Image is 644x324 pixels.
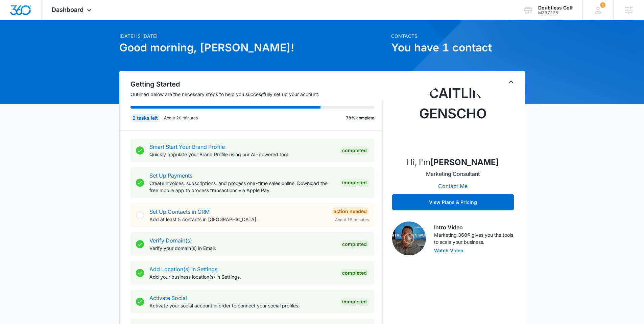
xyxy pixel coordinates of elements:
[130,91,383,98] p: Outlined below are the necessary steps to help you successfully set up your account.
[538,10,573,15] div: account id
[340,240,369,248] div: Completed
[507,78,515,86] button: Toggle Collapse
[149,266,217,273] a: Add Location(s) in Settings
[346,115,374,121] p: 78% complete
[130,79,383,89] h2: Getting Started
[538,5,573,10] div: account name
[340,179,369,187] div: Completed
[149,295,187,301] a: Activate Social
[149,172,192,179] a: Set Up Payments
[392,222,426,255] img: Intro Video
[430,157,499,167] strong: [PERSON_NAME]
[149,245,335,252] p: Verify your domain(s) in Email.
[340,269,369,277] div: Completed
[340,298,369,306] div: Completed
[130,114,160,122] div: 2 tasks left
[392,194,514,210] button: View Plans & Pricing
[119,32,387,40] p: [DATE] is [DATE]
[407,156,499,168] p: Hi, I'm
[600,2,605,8] div: notifications count
[149,216,326,223] p: Add at least 5 contacts in [GEOGRAPHIC_DATA].
[164,115,198,121] p: About 20 minutes
[426,170,480,178] p: Marketing Consultant
[434,231,514,246] p: Marketing 360® gives you the tools to scale your business.
[149,151,335,158] p: Quickly populate your Brand Profile using our AI-powered tool.
[419,83,487,151] img: Caitlin Genschoreck
[149,143,225,150] a: Smart Start Your Brand Profile
[434,223,514,231] h3: Intro Video
[149,180,335,194] p: Create invoices, subscriptions, and process one-time sales online. Download the free mobile app t...
[149,237,192,244] a: Verify Domain(s)
[119,40,387,56] h1: Good morning, [PERSON_NAME]!
[391,40,525,56] h1: You have 1 contact
[335,217,369,223] span: About 15 minutes
[52,6,84,13] span: Dashboard
[149,273,335,280] p: Add your business location(s) in Settings.
[340,146,369,155] div: Completed
[391,32,525,40] p: Contacts
[332,207,369,215] div: Action Needed
[434,248,463,253] button: Watch Video
[600,2,605,8] span: 1
[431,178,474,194] button: Contact Me
[149,302,335,309] p: Activate your social account in order to connect your social profiles.
[149,208,210,215] a: Set Up Contacts in CRM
